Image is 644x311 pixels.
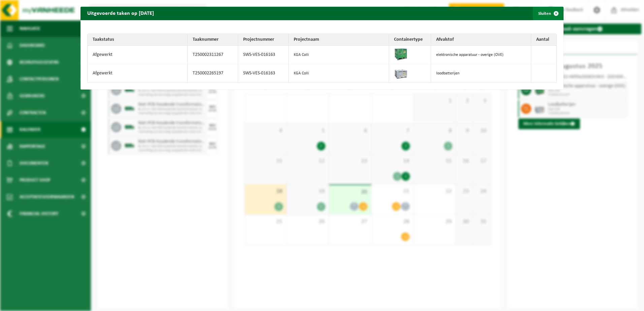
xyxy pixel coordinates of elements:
th: Taaknummer [188,34,238,46]
th: Projectnummer [238,34,289,46]
h2: Uitgevoerde taken op [DATE] [80,7,161,20]
td: KGA Colli [289,46,389,64]
td: Afgewerkt [88,64,188,82]
th: Containertype [389,34,431,46]
td: SWS-VES-016163 [238,46,289,64]
button: Sluiten [533,7,563,20]
td: KGA Colli [289,64,389,82]
th: Taakstatus [88,34,188,46]
th: Projectnaam [289,34,389,46]
img: PB-HB-1400-HPE-GN-01 [394,47,408,61]
th: Afvalstof [431,34,531,46]
th: Aantal [531,34,556,46]
td: loodbatterijen [431,64,531,82]
td: SWS-VES-016163 [238,64,289,82]
td: T250002265197 [188,64,238,82]
img: PB-LB-0680-HPE-GY-11 [394,66,408,79]
td: Afgewerkt [88,46,188,64]
td: elektronische apparatuur - overige (OVE) [431,46,531,64]
td: T250002311267 [188,46,238,64]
